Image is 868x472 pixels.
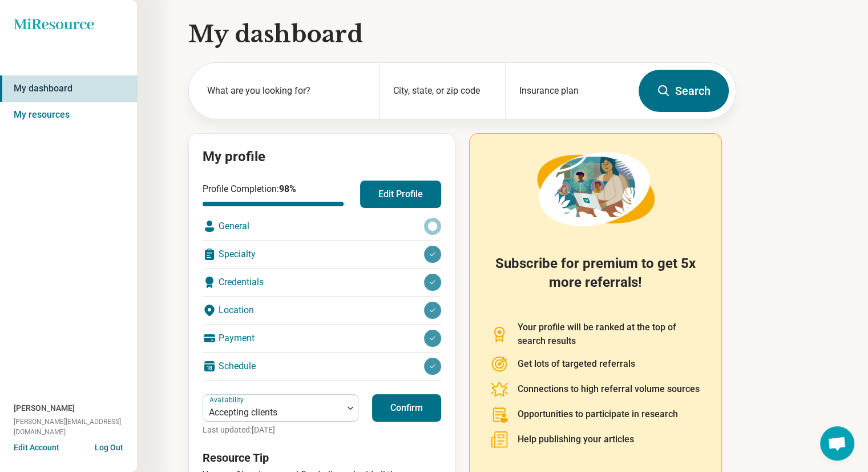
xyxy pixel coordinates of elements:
div: Credentials [203,269,441,296]
span: [PERSON_NAME] [14,402,75,414]
p: Get lots of targeted referrals [518,357,635,371]
p: Your profile will be ranked at the top of search results [518,321,701,348]
button: Log Out [95,442,123,451]
p: Help publishing your articles [518,433,634,446]
span: [PERSON_NAME][EMAIL_ADDRESS][DOMAIN_NAME] [14,417,137,437]
div: Location [203,297,441,324]
h3: Resource Tip [203,450,441,466]
label: Availability [209,396,246,404]
p: Connections to high referral volume sources [518,382,700,396]
h1: My dashboard [188,18,736,50]
p: Opportunities to participate in research [518,407,678,421]
div: Specialty [203,241,441,268]
h2: Subscribe for premium to get 5x more referrals! [490,254,701,307]
button: Search [639,70,729,112]
p: Last updated: [DATE] [203,424,358,436]
div: General [203,213,441,240]
button: Confirm [372,394,441,422]
div: Schedule [203,353,441,380]
span: 98 % [279,183,296,194]
div: Payment [203,325,441,352]
h2: My profile [203,147,441,167]
div: Open chat [820,426,854,461]
label: What are you looking for? [207,84,365,98]
div: Profile Completion: [203,182,346,206]
button: Edit Profile [360,181,441,208]
button: Edit Account [14,442,59,454]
